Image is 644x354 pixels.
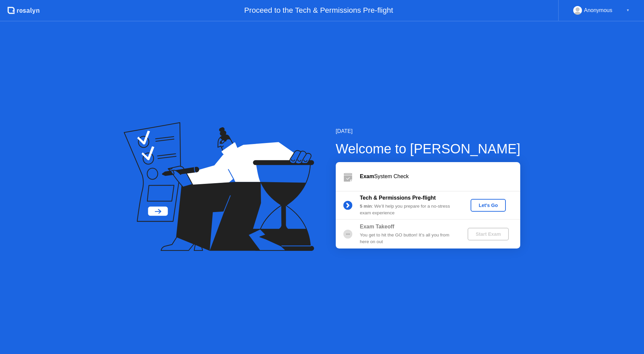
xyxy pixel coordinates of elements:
div: You get to hit the GO button! It’s all you from here on out [360,232,457,245]
div: Welcome to [PERSON_NAME] [336,139,521,159]
b: Tech & Permissions Pre-flight [360,195,436,201]
div: ▼ [626,6,630,15]
div: Anonymous [584,6,612,15]
div: System Check [360,172,520,181]
div: Let's Go [473,203,503,208]
b: 5 min [360,204,372,209]
div: [DATE] [336,127,521,135]
div: Start Exam [470,231,506,237]
b: Exam Takeoff [360,224,394,229]
b: Exam [360,173,374,179]
button: Start Exam [468,228,509,240]
button: Let's Go [471,199,506,212]
div: : We’ll help you prepare for a no-stress exam experience [360,203,457,217]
